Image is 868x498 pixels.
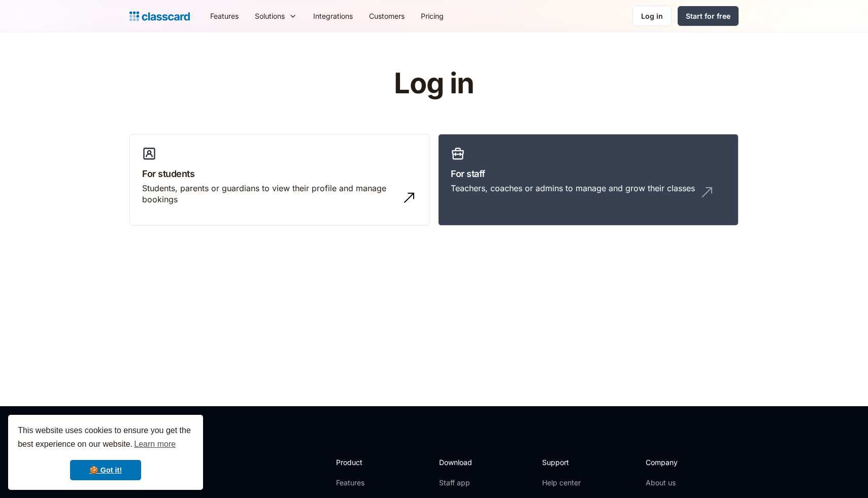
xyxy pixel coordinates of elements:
[202,5,247,27] a: Features
[8,415,203,490] div: cookieconsent
[142,167,417,181] h3: For students
[439,478,481,488] a: Staff app
[336,478,390,488] a: Features
[132,437,177,452] a: learn more about cookies
[646,478,713,488] a: About us
[451,167,726,181] h3: For staff
[413,5,452,27] a: Pricing
[686,11,730,21] div: Start for free
[641,11,663,21] div: Log in
[129,9,190,23] a: Logo
[129,134,430,226] a: For studentsStudents, parents or guardians to view their profile and manage bookings
[542,478,583,488] a: Help center
[70,460,141,480] a: dismiss cookie message
[646,457,713,468] h2: Company
[542,457,583,468] h2: Support
[255,11,285,21] div: Solutions
[336,457,390,468] h2: Product
[632,6,672,26] a: Log in
[361,5,413,27] a: Customers
[451,183,695,194] div: Teachers, coaches or admins to manage and grow their classes
[438,134,739,226] a: For staffTeachers, coaches or admins to manage and grow their classes
[439,457,481,468] h2: Download
[247,5,305,27] div: Solutions
[678,6,739,26] a: Start for free
[305,5,361,27] a: Integrations
[18,424,193,452] span: This website uses cookies to ensure you get the best experience on our website.
[273,68,595,99] h1: Log in
[142,183,397,205] div: Students, parents or guardians to view their profile and manage bookings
